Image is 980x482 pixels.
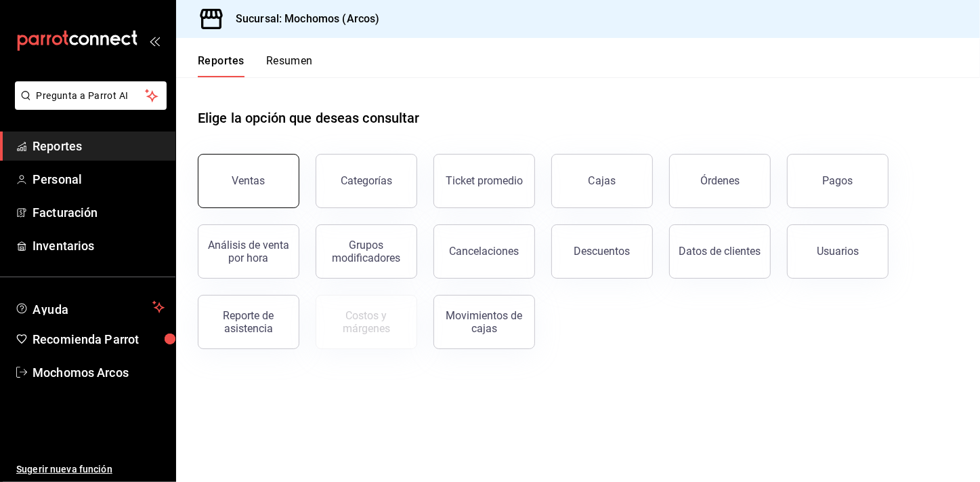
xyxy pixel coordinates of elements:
[9,98,167,113] a: Pregunta a Parrot AI
[679,245,761,258] div: Datos de clientes
[787,154,889,208] button: Pagos
[787,224,889,279] button: Usuarios
[198,108,420,128] h1: Elige la opción que deseas consultar
[669,224,771,279] button: Datos de clientes
[207,309,291,335] div: Reporte de asistencia
[15,81,167,110] button: Pregunta a Parrot AI
[37,89,146,103] span: Pregunta a Parrot AI
[669,154,771,208] button: Órdenes
[198,154,299,208] button: Ventas
[817,245,859,258] div: Usuarios
[589,173,616,189] div: Cajas
[33,237,165,255] span: Inventarios
[433,224,535,279] button: Cancelaciones
[33,203,165,222] span: Facturación
[700,174,740,187] div: Órdenes
[433,154,535,208] button: Ticket promedio
[316,154,417,208] button: Categorías
[266,54,313,77] button: Resumen
[551,224,653,279] button: Descuentos
[198,54,244,77] button: Reportes
[450,245,519,258] div: Cancelaciones
[33,363,165,382] span: Mochomos Arcos
[33,299,147,315] span: Ayuda
[316,224,417,279] button: Grupos modificadores
[442,309,526,335] div: Movimientos de cajas
[33,137,165,155] span: Reportes
[316,295,417,349] button: Contrata inventarios para ver este reporte
[324,309,408,335] div: Costos y márgenes
[198,295,299,349] button: Reporte de asistencia
[149,35,160,46] button: open_drawer_menu
[823,174,853,187] div: Pagos
[198,54,313,77] div: navigation tabs
[198,224,299,279] button: Análisis de venta por hora
[33,170,165,188] span: Personal
[324,239,408,264] div: Grupos modificadores
[225,11,379,27] h3: Sucursal: Mochomos (Arcos)
[574,245,631,258] div: Descuentos
[341,174,392,187] div: Categorías
[16,462,165,477] span: Sugerir nueva función
[232,174,265,187] div: Ventas
[33,330,165,348] span: Recomienda Parrot
[446,174,523,187] div: Ticket promedio
[207,239,291,264] div: Análisis de venta por hora
[551,154,653,208] a: Cajas
[433,295,535,349] button: Movimientos de cajas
